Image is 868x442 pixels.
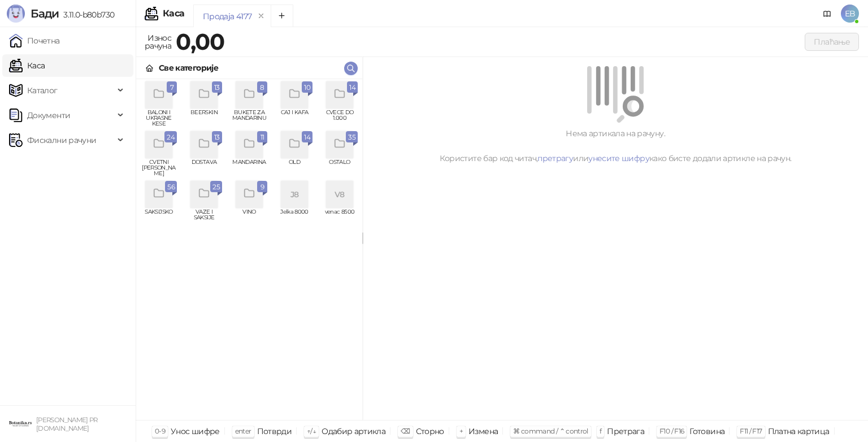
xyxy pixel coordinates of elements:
span: enter [235,427,251,435]
span: ↑/↓ [307,427,316,435]
div: grid [136,79,362,420]
span: OSTALO [322,159,358,176]
span: BUKETE ZA MANDARINU [231,110,267,127]
a: Документација [818,5,836,23]
span: VAZE I SAKSIJE [186,209,222,226]
span: ⌘ command / ⌃ control [513,427,588,435]
span: 25 [212,181,220,193]
div: V8 [326,181,353,208]
div: Потврди [257,424,292,439]
span: 8 [259,81,265,94]
div: Продаја 4177 [203,10,251,23]
span: EB [841,5,859,23]
span: 13 [214,81,220,94]
span: MANDARINA [231,159,267,176]
strong: 0,00 [176,28,224,55]
span: Фискални рачуни [27,129,96,151]
div: Све категорије [159,62,218,74]
span: 56 [167,181,175,193]
img: 64x64-companyLogo-0e2e8aaa-0bd2-431b-8613-6e3c65811325.png [9,413,32,435]
button: Плаћање [805,33,859,51]
span: CVETNI [PERSON_NAME] [141,159,177,176]
div: Унос шифре [171,424,220,439]
span: 7 [169,81,175,94]
span: Бади [31,7,59,20]
span: 14 [304,131,310,144]
span: CAJ I KAFA [276,110,313,127]
div: Измена [468,424,498,439]
div: Каса [163,9,184,18]
a: унесите шифру [588,153,649,163]
span: Каталог [27,79,58,102]
button: remove [254,11,268,21]
span: venac 8500 [322,209,358,226]
span: VINO [231,209,267,226]
span: 35 [348,131,355,144]
img: Logo [7,5,25,23]
div: Претрага [607,424,644,439]
span: CVECE DO 1.000 [322,110,358,127]
span: f [600,427,601,435]
span: Документи [27,104,70,127]
span: SAKSIJSKO [141,209,177,226]
div: Готовина [689,424,724,439]
small: [PERSON_NAME] PR [DOMAIN_NAME] [36,416,98,432]
span: F10 / F16 [659,427,684,435]
span: F11 / F17 [740,427,762,435]
span: BALONI I UKRASNE KESE [141,110,177,127]
span: DOSTAVA [186,159,222,176]
span: ⌫ [401,427,410,435]
span: 13 [214,131,220,144]
div: Сторно [416,424,444,439]
span: 9 [259,181,265,193]
span: BEERSKIN [186,110,222,127]
div: Износ рачуна [142,31,173,53]
span: OLD [276,159,313,176]
span: 3.11.0-b80b730 [59,10,114,20]
span: 0-9 [155,427,165,435]
span: 14 [349,81,355,94]
span: 11 [259,131,265,144]
div: Нема артикала на рачуну. Користите бар код читач, или како бисте додали артикле на рачун. [376,127,854,164]
span: 24 [167,131,175,144]
span: + [459,427,463,435]
div: Платна картица [768,424,830,439]
button: Add tab [271,5,293,27]
span: Jelka 8000 [276,209,313,226]
div: Одабир артикла [322,424,385,439]
div: J8 [281,181,308,208]
a: Каса [9,54,45,77]
a: Почетна [9,29,60,52]
span: 10 [304,81,310,94]
a: претрагу [537,153,573,163]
